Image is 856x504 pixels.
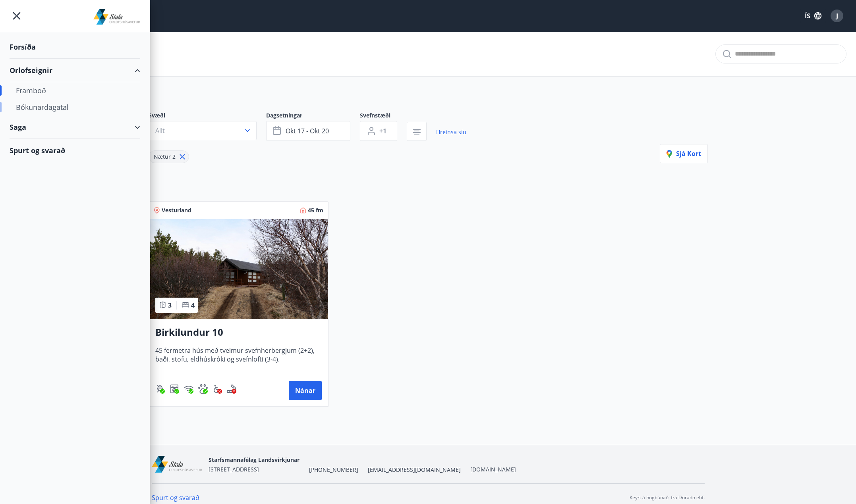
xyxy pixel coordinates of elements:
[227,384,236,394] img: QNIUl6Cv9L9rHgMXwuzGLuiJOj7RKqxk9mBFPqjq.svg
[152,493,199,502] a: Spurt og svarað
[667,149,701,158] span: Sjá kort
[170,384,179,394] img: Dl16BY4EX9PAW649lg1C3oBuIaAsR6QVDQBO2cTm.svg
[170,384,179,394] div: Þvottavél
[198,384,208,394] img: pxcaIm5dSOV3FS4whs1soiYWTwFQvksT25a9J10C.svg
[16,82,134,99] div: Framboð
[10,139,140,162] div: Spurt og svarað
[155,325,322,340] h3: Birkilundur 10
[227,384,236,394] div: Reykingar / Vape
[308,206,323,214] span: 45 fm
[209,466,259,473] span: [STREET_ADDRESS]
[168,301,172,310] span: 3
[213,384,222,394] div: Aðgengi fyrir hjólastól
[209,456,300,464] span: Starfsmannafélag Landsvirkjunar
[436,123,466,141] a: Hreinsa síu
[149,121,257,140] button: Allt
[155,384,165,394] img: ZXjrS3QKesehq6nQAPjaRuRTI364z8ohTALB4wBr.svg
[266,121,350,141] button: okt 17 - okt 20
[16,99,134,115] div: Bókunardagatal
[10,35,140,59] div: Forsíða
[149,112,266,121] span: Svæði
[470,466,516,473] a: [DOMAIN_NAME]
[286,127,329,135] span: okt 17 - okt 20
[155,384,165,394] div: Gasgrill
[360,121,397,141] button: +1
[827,6,846,25] button: J
[10,59,140,82] div: Orlofseignir
[184,384,193,394] img: HJRyFFsYp6qjeUYhR4dAD8CaCEsnIFYZ05miwXoh.svg
[149,219,328,319] img: Paella dish
[154,153,176,160] span: Nætur 2
[800,9,826,23] button: ÍS
[162,206,191,214] span: Vesturland
[836,12,838,20] span: J
[198,384,208,394] div: Gæludýr
[184,384,193,394] div: Þráðlaust net
[266,112,360,121] span: Dagsetningar
[309,466,358,474] span: [PHONE_NUMBER]
[152,456,202,473] img: mEl60ZlWq2dfEsT9wIdje1duLb4bJloCzzh6OZwP.png
[213,384,222,394] img: 8IYIKVZQyRlUC6HQIIUSdjpPGRncJsz2RzLgWvp4.svg
[289,381,322,400] button: Nánar
[10,9,24,23] button: menu
[368,466,461,474] span: [EMAIL_ADDRESS][DOMAIN_NAME]
[660,144,708,163] button: Sjá kort
[155,346,322,372] span: 45 fermetra hús með tveimur svefnherbergjum (2+2), baði, stofu, eldhúskróki og svefnlofti (3-4).
[379,127,386,135] span: +1
[360,112,407,121] span: Svefnstæði
[191,301,195,310] span: 4
[10,115,140,139] div: Saga
[149,150,189,163] div: Nætur 2
[630,494,705,501] p: Keyrt á hugbúnaði frá Dorado ehf.
[93,9,141,25] img: union_logo
[155,126,165,135] span: Allt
